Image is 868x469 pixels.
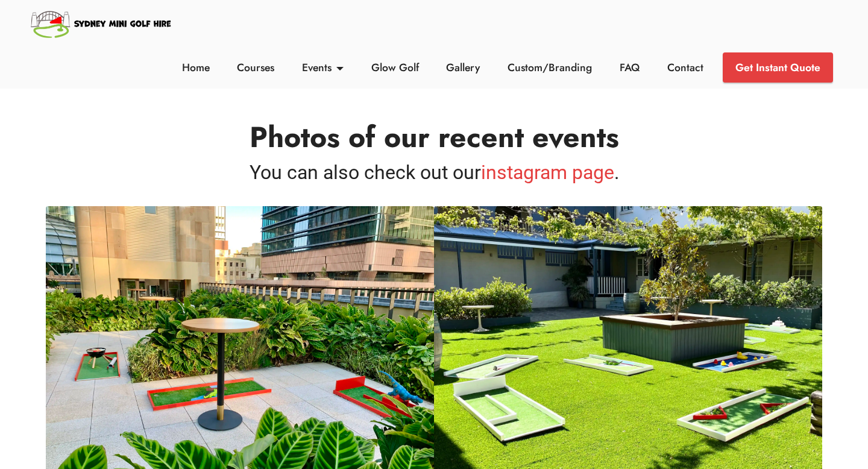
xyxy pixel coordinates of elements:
[46,158,822,187] h5: You can also check out our .
[505,60,596,75] a: Custom/Branding
[299,60,347,75] a: Events
[481,161,614,184] a: instagram page
[234,60,278,75] a: Courses
[443,60,483,75] a: Gallery
[723,52,833,83] a: Get Instant Quote
[178,60,213,75] a: Home
[29,6,174,41] img: Sydney Mini Golf Hire
[368,60,422,75] a: Glow Golf
[250,116,619,158] strong: Photos of our recent events
[664,60,706,75] a: Contact
[617,60,643,75] a: FAQ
